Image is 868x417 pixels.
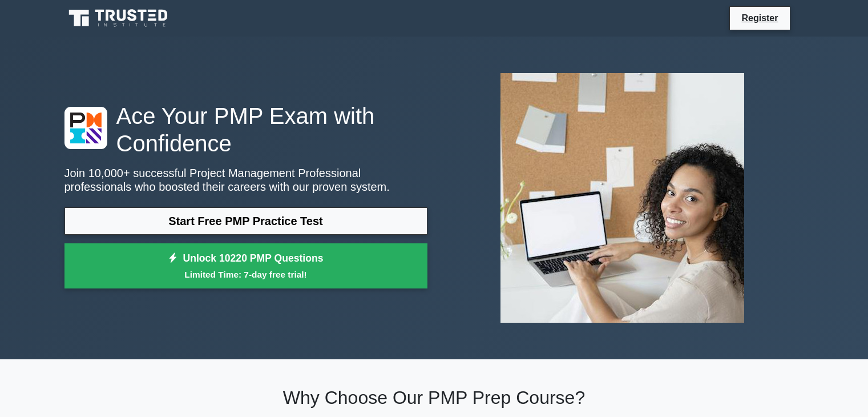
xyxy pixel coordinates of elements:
[64,207,427,235] a: Start Free PMP Practice Test
[64,387,804,408] h2: Why Choose Our PMP Prep Course?
[64,243,427,289] a: Unlock 10220 PMP QuestionsLimited Time: 7-day free trial!
[79,268,413,281] small: Limited Time: 7-day free trial!
[734,11,785,25] a: Register
[64,102,427,157] h1: Ace Your PMP Exam with Confidence
[64,166,427,194] p: Join 10,000+ successful Project Management Professional professionals who boosted their careers w...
